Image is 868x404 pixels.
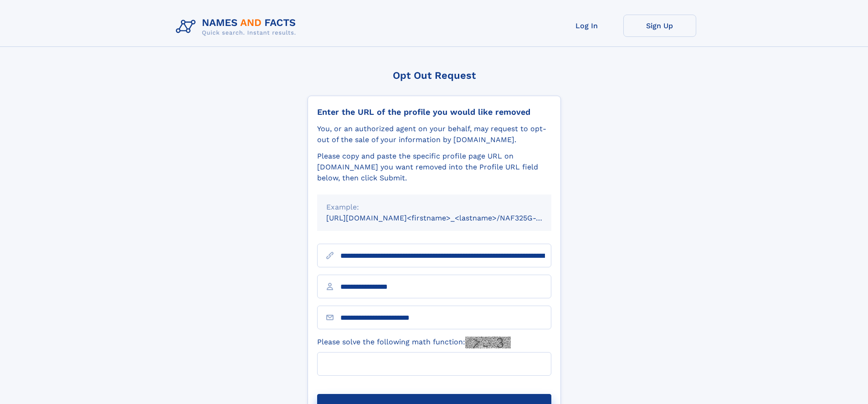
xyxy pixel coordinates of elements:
label: Please solve the following math function: [317,337,511,348]
div: Enter the URL of the profile you would like removed [317,107,551,117]
a: Log In [550,15,623,37]
div: Example: [326,202,542,213]
a: Sign Up [623,15,696,37]
div: Please copy and paste the specific profile page URL on [DOMAIN_NAME] you want removed into the Pr... [317,151,551,184]
small: [URL][DOMAIN_NAME]<firstname>_<lastname>/NAF325G-xxxxxxxx [326,214,569,222]
div: Opt Out Request [308,70,561,81]
img: Logo Names and Facts [172,15,303,39]
div: You, or an authorized agent on your behalf, may request to opt-out of the sale of your informatio... [317,123,551,145]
